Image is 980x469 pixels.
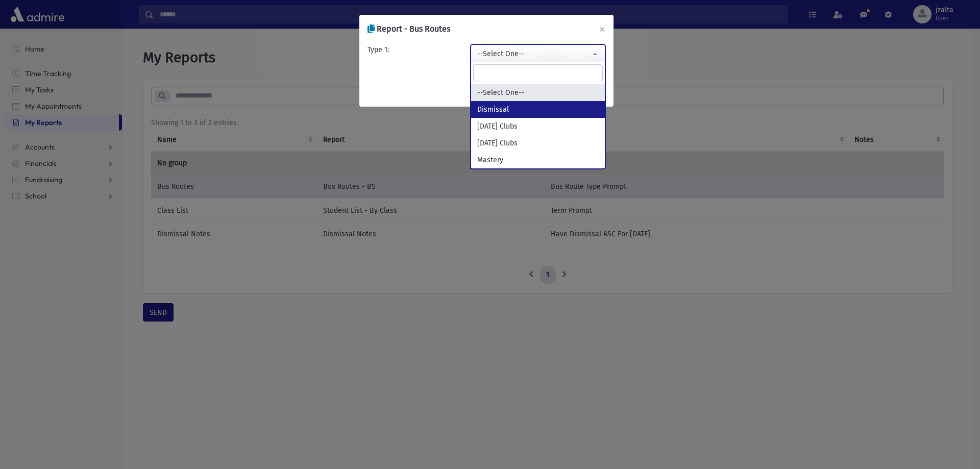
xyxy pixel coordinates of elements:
[471,118,605,135] li: [DATE] Clubs
[367,23,450,35] h6: Report - Bus Routes
[591,15,614,43] button: ×
[471,152,605,168] li: Mastery
[471,45,605,63] span: --Select One--
[367,44,389,55] label: Type 1:
[471,44,605,63] span: --Select One--
[471,101,605,118] li: Dismissal
[471,84,605,101] li: --Select One--
[471,135,605,152] li: [DATE] Clubs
